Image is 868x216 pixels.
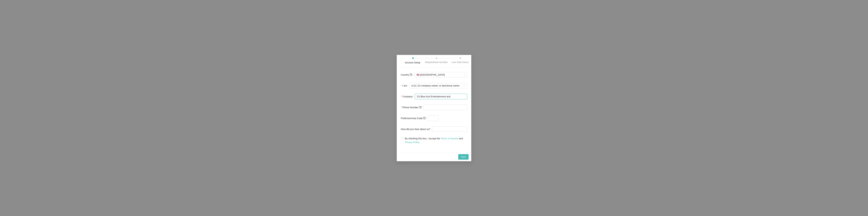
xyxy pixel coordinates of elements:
label: How did you hear about us? [401,126,432,133]
div: Account Setup [405,61,420,64]
button: Next [458,154,469,160]
div: RequestNow Number [425,60,448,64]
span: Next [461,155,466,159]
span: [GEOGRAPHIC_DATA] [417,72,465,77]
label: I am [401,82,409,89]
input: Company [415,94,467,99]
a: Terms of Service [441,137,458,140]
span: 🇺🇸 [417,73,419,76]
label: Company [401,93,415,100]
span: question-circle [423,117,426,119]
span: By checking this box, I accept the and [403,137,467,144]
span: question-circle [419,106,421,108]
a: Privacy Policy [405,141,420,144]
span: question-circle [410,73,412,76]
span: Phone Number [402,106,421,109]
span: Preferred Area Code [401,116,426,120]
span: a DJ, DJ company owner, or bar/venue owner [411,83,465,88]
div: Live View Demo [452,60,469,64]
input: How did you hear about us? [432,126,467,132]
span: Country [401,73,412,77]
